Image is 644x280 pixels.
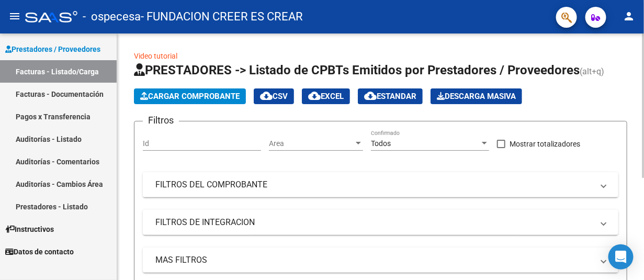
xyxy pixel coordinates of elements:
[364,89,377,102] mat-icon: cloud_download
[302,88,350,104] button: EXCEL
[580,66,604,76] span: (alt+q)
[143,210,618,235] mat-expansion-panel-header: FILTROS DE INTEGRACION
[141,5,303,28] span: - FUNDACION CREER ES CREAR
[134,63,580,77] span: PRESTADORES -> Listado de CPBTs Emitidos por Prestadores / Proveedores
[510,138,580,150] span: Mostrar totalizadores
[134,88,246,104] button: Cargar Comprobante
[5,43,100,55] span: Prestadores / Proveedores
[269,139,354,148] span: Area
[8,10,21,23] mat-icon: menu
[140,92,240,101] span: Cargar Comprobante
[431,88,522,104] app-download-masive: Descarga masiva de comprobantes (adjuntos)
[143,172,618,197] mat-expansion-panel-header: FILTROS DEL COMPROBANTE
[308,89,321,102] mat-icon: cloud_download
[308,92,344,101] span: EXCEL
[260,92,288,101] span: CSV
[371,139,391,148] span: Todos
[254,88,294,104] button: CSV
[623,10,636,23] mat-icon: person
[364,92,416,101] span: Estandar
[5,223,54,235] span: Instructivos
[143,248,618,273] mat-expansion-panel-header: MAS FILTROS
[83,5,141,28] span: - ospecesa
[260,89,273,102] mat-icon: cloud_download
[155,179,593,191] mat-panel-title: FILTROS DEL COMPROBANTE
[134,52,177,60] a: Video tutorial
[431,88,522,104] button: Descarga Masiva
[5,246,74,257] span: Datos de contacto
[437,92,516,101] span: Descarga Masiva
[608,244,634,270] div: Open Intercom Messenger
[143,113,179,128] h3: Filtros
[155,217,593,228] mat-panel-title: FILTROS DE INTEGRACION
[358,88,423,104] button: Estandar
[155,254,593,266] mat-panel-title: MAS FILTROS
